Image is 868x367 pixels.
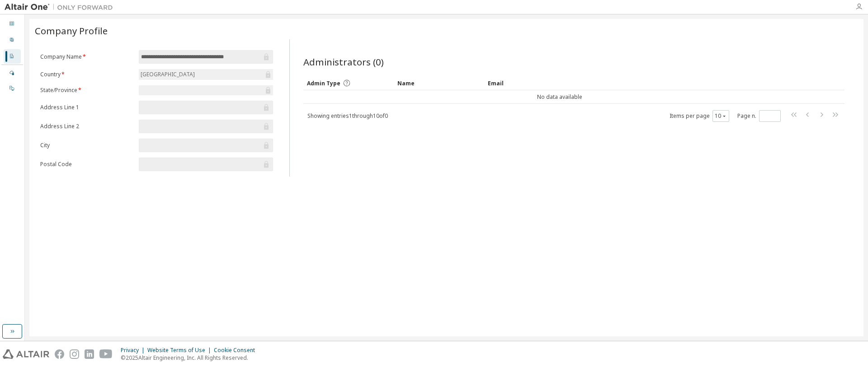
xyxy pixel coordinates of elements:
[40,104,133,111] label: Address Line 1
[670,110,729,122] span: Items per page
[737,110,781,122] span: Page n.
[303,90,816,104] td: No data available
[70,349,79,359] img: instagram.svg
[4,81,21,96] div: On Prem
[40,123,133,130] label: Address Line 2
[85,349,94,359] img: linkedin.svg
[35,24,108,37] span: Company Profile
[139,69,273,80] div: [GEOGRAPHIC_DATA]
[307,79,340,87] span: Admin Type
[303,56,384,68] span: Administrators (0)
[4,49,21,64] div: Company Profile
[488,76,571,90] div: Email
[214,347,260,354] div: Cookie Consent
[121,347,147,354] div: Privacy
[3,349,49,359] img: altair_logo.svg
[99,349,113,359] img: youtube.svg
[5,3,118,12] img: Altair One
[147,347,214,354] div: Website Terms of Use
[4,33,21,47] div: User Profile
[397,76,481,90] div: Name
[4,17,21,31] div: Dashboard
[715,112,727,120] button: 10
[139,70,196,79] div: [GEOGRAPHIC_DATA]
[4,66,21,80] div: Managed
[121,354,260,362] p: © 2025 Altair Engineering, Inc. All Rights Reserved.
[40,71,133,78] label: Country
[40,142,133,149] label: City
[307,112,388,120] span: Showing entries 1 through 10 of 0
[55,349,64,359] img: facebook.svg
[40,53,133,60] label: Company Name
[40,161,133,168] label: Postal Code
[40,87,133,94] label: State/Province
